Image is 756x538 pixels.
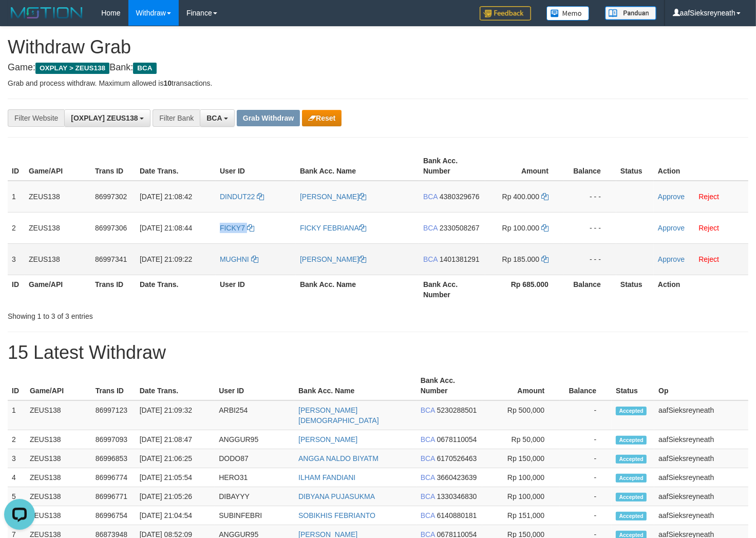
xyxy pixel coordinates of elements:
[8,212,25,243] td: 2
[136,275,216,304] th: Date Trans.
[300,255,366,263] a: [PERSON_NAME]
[8,63,748,73] h4: Game: Bank:
[485,275,564,304] th: Rp 685.000
[502,255,539,263] span: Rp 185.000
[95,224,127,232] span: 86997306
[294,371,417,400] th: Bank Acc. Name
[564,181,616,213] td: - - -
[91,506,136,525] td: 86996754
[437,435,477,444] span: Copy 0678110054 to clipboard
[8,307,307,321] div: Showing 1 to 3 of 3 entries
[215,468,294,487] td: HERO31
[421,492,435,501] span: BCA
[215,400,294,430] td: ARBI254
[298,473,355,482] a: ILHAM FANDIANI
[423,224,438,232] span: BCA
[437,406,477,414] span: Copy 5230288501 to clipboard
[136,487,215,506] td: [DATE] 21:05:26
[206,114,222,122] span: BCA
[8,109,64,127] div: Filter Website
[437,492,477,501] span: Copy 1330346830 to clipboard
[560,468,612,487] td: -
[136,371,215,400] th: Date Trans.
[698,255,719,263] a: Reject
[419,151,485,181] th: Bank Acc. Number
[654,430,748,449] td: aafSieksreyneath
[480,6,531,21] img: Feedback.jpg
[541,224,549,232] a: Copy 100000 to clipboard
[654,468,748,487] td: aafSieksreyneath
[541,255,549,263] a: Copy 185000 to clipboard
[26,371,91,400] th: Game/API
[421,473,435,482] span: BCA
[482,506,560,525] td: Rp 151,000
[91,151,136,181] th: Trans ID
[654,151,748,181] th: Action
[91,468,136,487] td: 86996774
[136,449,215,468] td: [DATE] 21:06:25
[658,193,685,201] a: Approve
[300,224,366,232] a: FICKY FEBRIANA
[8,449,26,468] td: 3
[417,371,482,400] th: Bank Acc. Number
[654,400,748,430] td: aafSieksreyneath
[4,4,35,35] button: Open LiveChat chat widget
[482,449,560,468] td: Rp 150,000
[215,506,294,525] td: SUBINFEBRI
[26,468,91,487] td: ZEUS138
[220,255,258,263] a: MUGHNI
[298,454,379,463] a: ANGGA NALDO BIYATM
[216,275,296,304] th: User ID
[605,6,656,20] img: panduan.png
[25,275,91,304] th: Game/API
[502,224,539,232] span: Rp 100.000
[140,255,192,263] span: [DATE] 21:09:22
[654,371,748,400] th: Op
[215,371,294,400] th: User ID
[215,449,294,468] td: DODO87
[296,151,419,181] th: Bank Acc. Name
[302,110,342,126] button: Reset
[654,506,748,525] td: aafSieksreyneath
[423,193,438,201] span: BCA
[91,275,136,304] th: Trans ID
[560,430,612,449] td: -
[658,224,685,232] a: Approve
[8,400,26,430] td: 1
[8,487,26,506] td: 5
[560,506,612,525] td: -
[440,224,480,232] span: Copy 2330508267 to clipboard
[541,193,549,201] a: Copy 400000 to clipboard
[564,243,616,275] td: - - -
[658,255,685,263] a: Approve
[482,371,560,400] th: Amount
[91,400,136,430] td: 86997123
[8,78,748,88] p: Grab and process withdraw. Maximum allowed is transactions.
[220,224,254,232] a: FICKY7
[654,487,748,506] td: aafSieksreyneath
[136,151,216,181] th: Date Trans.
[419,275,485,304] th: Bank Acc. Number
[220,193,264,201] a: DINDUT22
[564,212,616,243] td: - - -
[216,151,296,181] th: User ID
[546,6,590,21] img: Button%20Memo.svg
[35,63,109,74] span: OXPLAY > ZEUS138
[421,511,435,520] span: BCA
[437,473,477,482] span: Copy 3660423639 to clipboard
[485,151,564,181] th: Amount
[616,275,654,304] th: Status
[482,468,560,487] td: Rp 100,000
[423,255,438,263] span: BCA
[133,63,156,74] span: BCA
[91,371,136,400] th: Trans ID
[200,109,235,127] button: BCA
[296,275,419,304] th: Bank Acc. Name
[421,406,435,414] span: BCA
[237,110,300,126] button: Grab Withdraw
[26,430,91,449] td: ZEUS138
[140,224,192,232] span: [DATE] 21:08:44
[25,212,91,243] td: ZEUS138
[698,224,719,232] a: Reject
[8,37,748,57] h1: Withdraw Grab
